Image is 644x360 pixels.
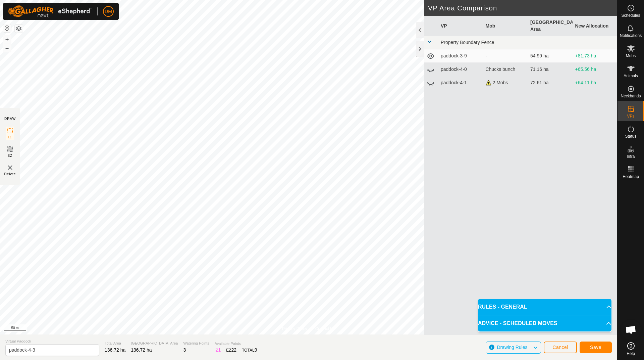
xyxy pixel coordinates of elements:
[4,172,16,177] span: Delete
[231,347,237,353] span: 22
[5,339,99,344] span: Virtual Paddock
[428,4,617,12] h2: VP Area Comparison
[3,35,11,43] button: +
[590,345,601,350] span: Save
[497,345,527,350] span: Drawing Rules
[8,153,13,158] span: EZ
[544,342,577,353] button: Cancel
[8,135,12,140] span: IZ
[15,25,23,33] button: Map Layers
[618,340,644,358] a: Help
[625,134,636,138] span: Status
[131,341,178,346] span: [GEOGRAPHIC_DATA] Area
[438,16,483,36] th: VP
[528,76,573,90] td: 72.61 ha
[183,347,186,353] span: 3
[624,74,638,78] span: Animals
[255,347,257,353] span: 9
[478,315,611,331] p-accordion-header: ADVICE - SCHEDULED MOVES
[621,94,641,98] span: Neckbands
[438,63,483,76] td: paddock-4-0
[218,347,221,353] span: 1
[3,44,11,52] button: –
[8,5,92,17] img: Gallagher Logo
[627,114,634,118] span: VPs
[573,76,618,90] td: +64.11 ha
[105,8,112,15] span: DM
[6,164,14,172] img: VP
[478,303,527,311] span: RULES - GENERAL
[438,49,483,63] td: paddock-3-9
[3,24,11,32] button: Reset Map
[105,347,125,353] span: 136.72 ha
[131,347,152,353] span: 136.72 ha
[478,299,611,315] p-accordion-header: RULES - GENERAL
[573,63,618,76] td: +65.56 ha
[315,326,335,332] a: Contact Us
[627,154,635,159] span: Infra
[626,54,636,58] span: Mobs
[438,76,483,90] td: paddock-4-1
[226,347,236,354] div: EZ
[215,347,221,354] div: IZ
[528,49,573,63] td: 54.99 ha
[528,16,573,36] th: [GEOGRAPHIC_DATA] Area
[441,40,494,45] span: Property Boundary Fence
[4,116,16,121] div: DRAW
[486,79,525,86] div: 2 Mobs
[105,341,125,346] span: Total Area
[621,13,640,17] span: Schedules
[282,326,307,332] a: Privacy Policy
[486,66,525,73] div: Chucks bunch
[621,320,641,340] div: Open chat
[483,16,528,36] th: Mob
[552,345,568,350] span: Cancel
[478,319,557,327] span: ADVICE - SCHEDULED MOVES
[623,175,639,179] span: Heatmap
[183,341,209,346] span: Watering Points
[486,52,525,59] div: -
[573,16,618,36] th: New Allocation
[215,341,257,347] span: Available Points
[528,63,573,76] td: 71.16 ha
[620,34,642,38] span: Notifications
[627,352,635,356] span: Help
[580,342,612,353] button: Save
[242,347,257,354] div: TOTAL
[573,49,618,63] td: +81.73 ha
